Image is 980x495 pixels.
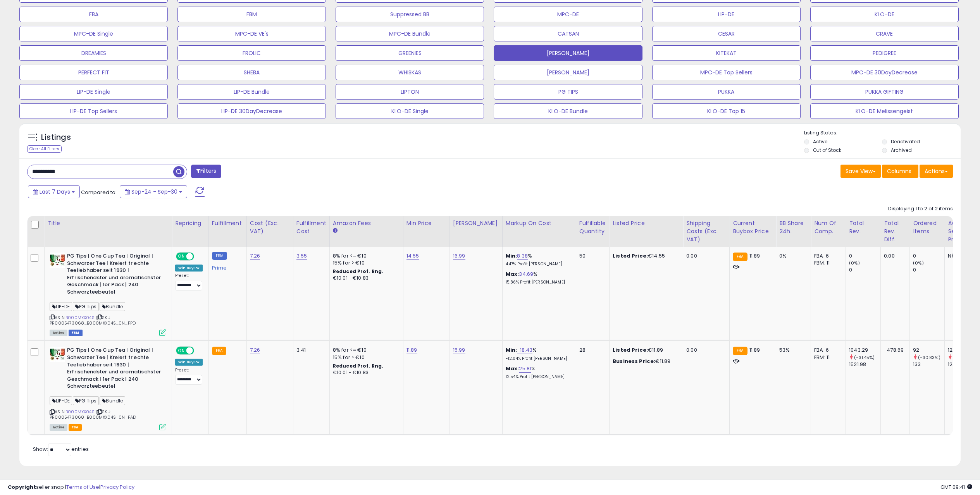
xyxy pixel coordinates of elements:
span: Bundle [100,396,125,405]
span: | SKU: PR0005473068_B000MXX04S_0N_FAD [50,409,136,420]
label: Deactivated [891,138,920,145]
b: Reduced Prof. Rng. [333,363,384,369]
small: Amazon Fees. [333,227,338,234]
div: Cost (Exc. VAT) [250,219,290,235]
h5: Listings [41,132,71,143]
div: 28 [579,347,603,354]
button: PG TIPS [494,84,642,100]
div: Amazon Fees [333,219,400,227]
span: LIP-DE [50,396,72,405]
span: PG Tips [73,396,99,405]
b: Max: [506,270,519,278]
div: Min Price [406,219,446,227]
small: FBA [733,253,747,261]
button: Last 7 Days [28,185,80,198]
b: Business Price: [613,357,655,365]
div: Markup on Cost [506,219,573,227]
strong: Copyright [8,483,36,491]
small: (0%) [913,260,924,266]
label: Active [813,138,827,145]
div: 8% for <= €10 [333,253,397,260]
button: KLO-DE Top 15 [652,103,801,119]
div: Clear All Filters [27,145,62,153]
button: MPC-DE [494,7,642,22]
span: All listings currently available for purchase on Amazon [50,330,67,336]
button: MPC-DE Top Sellers [652,65,801,80]
a: 7.26 [250,252,260,260]
div: FBA: 6 [814,253,840,260]
a: 25.81 [519,365,531,373]
div: 15% for > €10 [333,354,397,361]
div: % [506,271,570,285]
img: 41wg+sAcXNL._SL40_.jpg [50,347,65,362]
div: % [506,253,570,267]
span: All listings currently available for purchase on Amazon [50,424,67,431]
div: Ordered Items [913,219,941,235]
button: MPC-DE VE's [177,26,326,41]
p: -12.04% Profit [PERSON_NAME] [506,356,570,361]
span: | SKU: PR0005473068_B000MXX04S_0N_FPD [50,315,136,326]
div: Fulfillable Quantity [579,219,606,235]
span: OFF [193,347,205,354]
div: Total Rev. Diff. [884,219,906,244]
button: Save View [840,165,881,178]
div: Repricing [175,219,205,227]
button: CATSAN [494,26,642,41]
button: [PERSON_NAME] [494,45,642,61]
button: KLO-DE [810,7,959,22]
th: The percentage added to the cost of goods (COGS) that forms the calculator for Min & Max prices. [502,216,576,247]
button: Filters [191,165,221,178]
div: 0.00 [686,253,723,260]
div: Current Buybox Price [733,219,773,235]
p: Listing States: [804,129,961,137]
button: MPC-DE 30DayDecrease [810,65,959,80]
button: FROLIC [177,45,326,61]
div: ASIN: [50,347,166,429]
span: Show: entries [33,445,89,453]
span: Bundle [100,302,125,311]
div: 53% [779,347,805,354]
a: 7.26 [250,346,260,354]
a: 15.99 [453,346,465,354]
div: Total Rev. [849,219,877,235]
div: 0 [913,253,944,260]
button: GREENIES [336,45,484,61]
div: Displaying 1 to 2 of 2 items [888,205,953,213]
button: LIP-DE Top Sellers [19,103,168,119]
b: PG Tips | One Cup Tea | Original | Schwarzer Tee | Kreiert fr echte Teeliebhaber seit 1930 | Erfr... [67,347,161,392]
small: FBM [212,252,227,260]
div: Preset: [175,273,203,290]
b: Max: [506,365,519,372]
button: PUKKA [652,84,801,100]
a: Privacy Policy [100,483,134,491]
div: BB Share 24h. [779,219,808,235]
div: 0 [849,266,880,273]
div: 3.41 [296,347,324,354]
div: 0.00 [686,347,723,354]
div: Win BuyBox [175,359,203,366]
div: 15% for > €10 [333,260,397,266]
div: Shipping Costs (Exc. VAT) [686,219,726,244]
div: 1043.29 [849,347,880,354]
a: 14.55 [406,252,419,260]
b: Listed Price: [613,252,648,260]
div: Title [48,219,169,227]
button: PUKKA GIFTING [810,84,959,100]
div: Fulfillment [212,219,243,227]
div: 133 [913,361,944,368]
button: LIPTON [336,84,484,100]
span: Last 7 Days [40,188,70,196]
span: ON [177,347,186,354]
div: 12.24 [948,361,979,368]
div: €11.89 [613,358,677,365]
button: [PERSON_NAME] [494,65,642,80]
button: LIP-DE Single [19,84,168,100]
a: 16.99 [453,252,465,260]
div: 0 [913,266,944,273]
div: 0 [849,253,880,260]
div: -478.69 [884,347,904,354]
small: (0%) [849,260,860,266]
button: KLO-DE Bundle [494,103,642,119]
p: 15.86% Profit [PERSON_NAME] [506,280,570,285]
small: FBA [733,347,747,355]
